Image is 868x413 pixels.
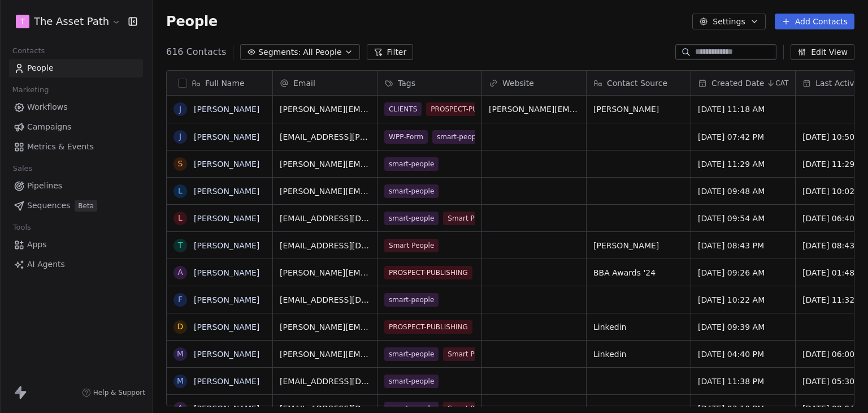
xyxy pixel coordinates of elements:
[177,375,184,387] div: M
[177,348,184,360] div: M
[27,101,68,113] span: Workflows
[14,12,120,31] button: TThe Asset Path
[167,71,272,95] div: Full Name
[205,78,245,89] span: Full Name
[27,62,54,74] span: People
[8,160,37,177] span: Sales
[9,235,143,254] a: Apps
[384,184,439,198] span: smart-people
[280,294,370,306] span: [EMAIL_ADDRESS][DOMAIN_NAME]
[9,98,143,117] a: Workflows
[166,45,226,59] span: 616 Contacts
[587,71,691,95] div: Contact Source
[8,219,36,236] span: Tools
[593,321,684,333] span: Linkedin
[367,44,414,60] button: Filter
[20,16,25,27] span: T
[280,131,370,143] span: [EMAIL_ADDRESS][PERSON_NAME][DOMAIN_NAME]
[27,200,70,212] span: Sequences
[698,349,788,360] span: [DATE] 04:40 PM
[258,46,301,58] span: Segments:
[280,213,370,224] span: [EMAIL_ADDRESS][DOMAIN_NAME]
[7,42,50,59] span: Contacts
[384,212,439,225] span: smart-people
[194,241,259,250] a: [PERSON_NAME]
[482,71,586,95] div: Website
[280,158,370,170] span: [PERSON_NAME][EMAIL_ADDRESS][DOMAIN_NAME]
[698,158,788,170] span: [DATE] 11:29 AM
[166,13,218,30] span: People
[9,118,143,136] a: Campaigns
[27,259,65,270] span: AI Agents
[698,240,788,251] span: [DATE] 08:43 PM
[692,14,765,29] button: Settings
[280,186,370,197] span: [PERSON_NAME][EMAIL_ADDRESS][PERSON_NAME][DOMAIN_NAME]
[27,121,71,133] span: Campaigns
[698,213,788,224] span: [DATE] 09:54 AM
[384,157,439,171] span: smart-people
[34,14,109,29] span: The Asset Path
[384,293,439,307] span: smart-people
[9,137,143,156] a: Metrics & Events
[384,266,472,279] span: PROSPECT-PUBLISHING
[194,322,259,332] a: [PERSON_NAME]
[698,294,788,306] span: [DATE] 10:22 AM
[280,321,370,333] span: [PERSON_NAME][EMAIL_ADDRESS][DOMAIN_NAME]
[443,212,497,225] span: Smart People
[179,131,181,143] div: J
[194,404,259,413] a: [PERSON_NAME]
[698,267,788,278] span: [DATE] 09:26 AM
[384,347,439,361] span: smart-people
[303,46,341,58] span: All People
[194,187,259,196] a: [PERSON_NAME]
[167,96,273,407] div: grid
[27,239,47,251] span: Apps
[7,81,54,98] span: Marketing
[280,349,370,360] span: [PERSON_NAME][EMAIL_ADDRESS][DOMAIN_NAME]
[280,376,370,387] span: [EMAIL_ADDRESS][DOMAIN_NAME]
[691,71,795,95] div: Created DateCAT
[178,185,183,197] div: L
[698,131,788,143] span: [DATE] 07:42 PM
[698,104,788,115] span: [DATE] 11:18 AM
[698,321,788,333] span: [DATE] 09:39 AM
[377,71,481,95] div: Tags
[384,320,472,334] span: PROSPECT-PUBLISHING
[177,321,184,333] div: D
[194,160,259,169] a: [PERSON_NAME]
[194,132,259,141] a: [PERSON_NAME]
[698,186,788,197] span: [DATE] 09:48 AM
[489,105,693,114] a: [PERSON_NAME][EMAIL_ADDRESS][DOMAIN_NAME]
[775,14,854,29] button: Add Contacts
[384,102,422,116] span: CLIENTS
[426,102,514,116] span: PROSPECT-PUBLISHING
[194,295,259,304] a: [PERSON_NAME]
[293,78,315,89] span: Email
[178,158,183,170] div: S
[75,200,97,212] span: Beta
[82,388,145,397] a: Help & Support
[607,78,667,89] span: Contact Source
[593,104,684,115] span: [PERSON_NAME]
[384,375,439,388] span: smart-people
[791,44,854,60] button: Edit View
[9,177,143,195] a: Pipelines
[280,104,370,115] span: [PERSON_NAME][EMAIL_ADDRESS][DOMAIN_NAME]
[194,350,259,359] a: [PERSON_NAME]
[194,377,259,386] a: [PERSON_NAME]
[432,130,487,144] span: smart-people
[502,78,534,89] span: Website
[384,239,439,252] span: Smart People
[9,59,143,78] a: People
[593,267,684,278] span: BBA Awards '24
[194,214,259,223] a: [PERSON_NAME]
[93,388,145,397] span: Help & Support
[443,347,497,361] span: Smart People
[698,376,788,387] span: [DATE] 11:38 PM
[593,349,684,360] span: Linkedin
[179,104,181,115] div: J
[178,294,183,306] div: f
[194,268,259,277] a: [PERSON_NAME]
[178,239,183,251] div: T
[280,267,370,278] span: [PERSON_NAME][EMAIL_ADDRESS][PERSON_NAME][DOMAIN_NAME]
